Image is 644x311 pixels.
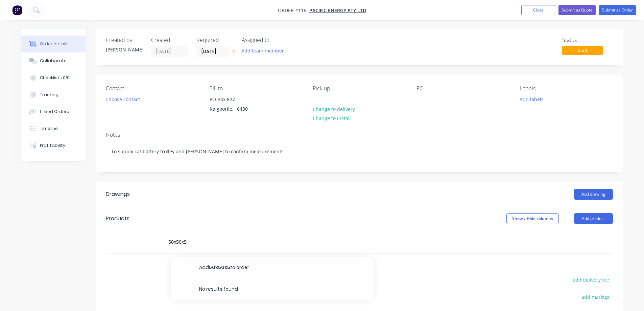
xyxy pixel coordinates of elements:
[21,52,86,69] button: Collaborate
[106,141,613,162] div: To supply cat battery trolley and [PERSON_NAME] to confirm measurements
[151,37,188,43] div: Created
[278,7,309,14] span: Order #116 -
[210,95,266,104] div: PO Box 827
[506,213,559,224] button: Show / Hide columns
[521,5,555,15] button: Close
[520,85,613,92] div: Labels
[102,94,143,104] button: Choose contact
[569,275,613,284] button: add delivery fee
[204,94,271,116] div: PO Box 827Kalgoorlie, , 6430
[242,37,309,43] div: Assigned to
[574,213,613,224] button: Add product
[40,41,69,47] div: Order details
[209,85,302,92] div: Bill to
[106,46,143,53] div: [PERSON_NAME]
[309,104,358,113] button: Change to delivery
[196,37,234,43] div: Required
[21,36,86,52] button: Order details
[309,114,354,123] button: Change to install
[578,292,613,302] button: add markup
[21,103,86,120] button: Linked Orders
[12,5,22,15] img: Factory
[562,37,613,43] div: Status
[516,94,547,104] button: Add labels
[40,126,58,132] div: Timeline
[106,85,198,92] div: Contact
[309,7,366,14] a: Pacific Energy Pty Ltd
[168,235,303,249] input: Start typing to add a product...
[599,5,636,15] button: Submit as Order
[238,46,287,55] button: Add team member
[210,104,266,114] div: Kalgoorlie, , 6430
[106,37,143,43] div: Created by
[106,215,129,223] div: Products
[40,75,70,81] div: Checklists 0/0
[562,46,603,54] span: Draft
[171,257,374,279] button: Add50x50x5to order
[106,132,613,138] div: Notes
[21,69,86,86] button: Checklists 0/0
[21,86,86,103] button: Tracking
[313,85,405,92] div: Pick up
[21,120,86,137] button: Timeline
[40,142,65,149] div: Profitability
[242,46,288,55] button: Add team member
[106,190,130,198] div: Drawings
[558,5,596,15] button: Submit as Quote
[40,58,67,64] div: Collaborate
[40,109,69,115] div: Linked Orders
[21,137,86,154] button: Profitability
[416,85,509,92] div: PO
[574,189,613,200] button: Add drawing
[40,92,58,98] div: Tracking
